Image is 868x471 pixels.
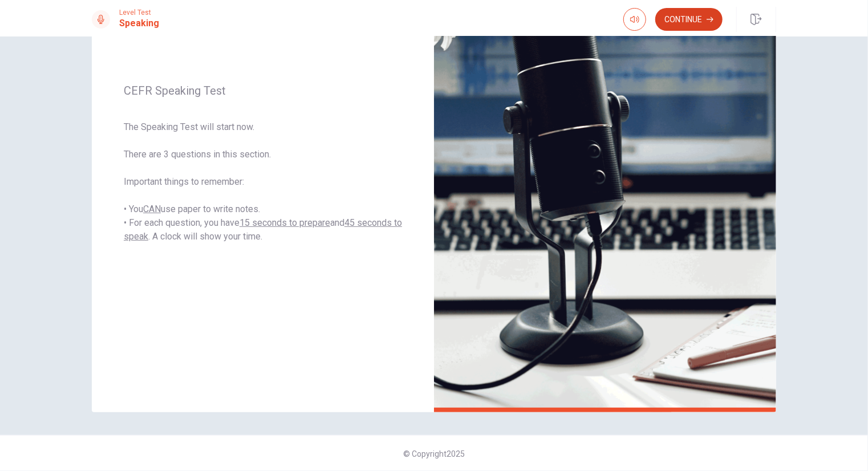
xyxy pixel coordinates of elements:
u: CAN [143,204,161,214]
u: 15 seconds to prepare [240,217,330,228]
span: The Speaking Test will start now. There are 3 questions in this section. Important things to reme... [124,120,402,243]
button: Continue [655,8,723,31]
h1: Speaking [119,17,159,30]
span: © Copyright 2025 [403,449,465,458]
span: Level Test [119,9,159,17]
span: CEFR Speaking Test [124,84,402,98]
